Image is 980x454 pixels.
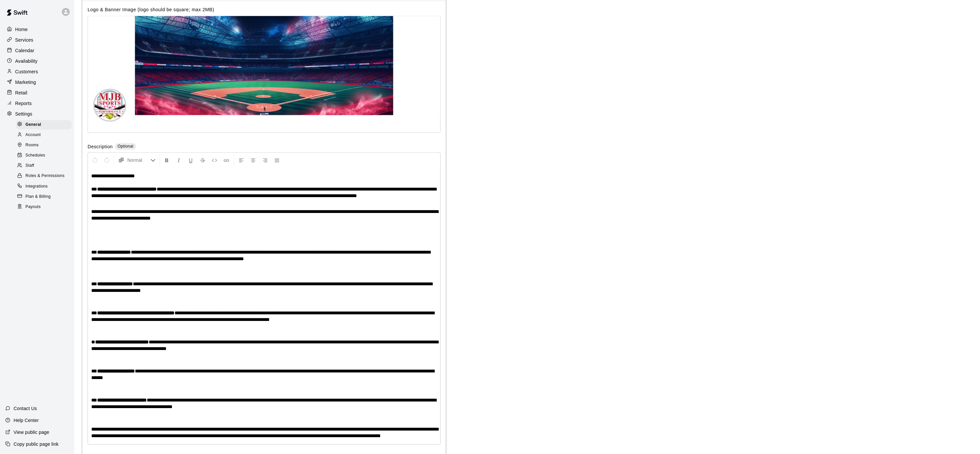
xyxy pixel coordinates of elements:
[25,183,48,190] span: Integrations
[16,202,72,212] div: Payouts
[16,140,74,151] a: Rooms
[14,441,59,447] p: Copy public page link
[16,130,74,140] a: Account
[161,154,173,166] button: Format Bold
[5,56,69,66] a: Availability
[115,154,158,166] button: Formatting Options
[127,157,150,163] span: Normal
[16,120,74,130] a: General
[5,77,69,87] a: Marketing
[25,193,51,200] span: Plan & Billing
[16,171,74,181] a: Roles & Permissions
[16,192,72,201] div: Plan & Billing
[15,26,28,33] p: Home
[101,154,112,166] button: Redo
[197,154,208,166] button: Format Strikethrough
[25,173,64,179] span: Roles & Permissions
[15,100,32,107] p: Reports
[16,151,72,160] div: Schedules
[25,152,45,159] span: Schedules
[16,181,74,192] a: Integrations
[173,154,184,166] button: Format Italics
[248,154,259,166] button: Center Align
[5,35,69,45] a: Services
[5,98,69,108] a: Reports
[221,154,232,166] button: Insert Link
[5,46,69,55] a: Calendar
[5,24,69,34] a: Home
[16,202,74,212] a: Payouts
[118,144,134,149] span: Optional
[15,89,27,96] p: Retail
[14,429,49,436] p: View public page
[88,7,214,12] label: Logo & Banner Image (logo should be square; max 2MB)
[88,143,113,151] label: Description
[16,182,72,191] div: Integrations
[25,204,41,210] span: Payouts
[15,68,38,75] p: Customers
[5,88,69,98] a: Retail
[16,161,74,171] a: Staff
[25,142,39,149] span: Rooms
[15,47,34,54] p: Calendar
[89,154,100,166] button: Undo
[14,417,39,424] p: Help Center
[16,141,72,150] div: Rooms
[15,58,38,64] p: Availability
[25,162,34,169] span: Staff
[5,67,69,77] a: Customers
[5,109,69,119] a: Settings
[14,405,37,412] p: Contact Us
[16,161,72,170] div: Staff
[236,154,247,166] button: Left Align
[16,120,72,129] div: General
[16,171,72,181] div: Roles & Permissions
[259,154,271,166] button: Right Align
[15,79,36,86] p: Marketing
[209,154,220,166] button: Insert Code
[16,130,72,140] div: Account
[16,151,74,161] a: Schedules
[15,37,33,43] p: Services
[185,154,196,166] button: Format Underline
[15,111,32,117] p: Settings
[25,122,41,128] span: General
[271,154,283,166] button: Justify Align
[16,192,74,202] a: Plan & Billing
[25,132,41,138] span: Account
